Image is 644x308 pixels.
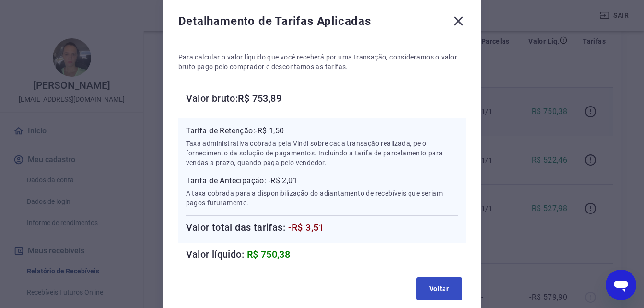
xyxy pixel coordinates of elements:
[288,222,324,233] span: -R$ 3,51
[416,277,462,300] button: Voltar
[247,249,291,260] span: R$ 750,38
[186,247,466,262] h6: Valor líquido:
[178,13,466,33] div: Detalhamento de Tarifas Aplicadas
[178,52,466,71] p: Para calcular o valor líquido que você receberá por uma transação, consideramos o valor bruto pag...
[186,175,458,187] p: Tarifa de Antecipação: -R$ 2,01
[186,91,466,106] h6: Valor bruto: R$ 753,89
[186,220,458,235] h6: Valor total das tarifas:
[186,139,458,167] p: Taxa administrativa cobrada pela Vindi sobre cada transação realizada, pelo fornecimento da soluç...
[606,270,636,300] iframe: Botão para abrir a janela de mensagens
[186,125,458,137] p: Tarifa de Retenção: -R$ 1,50
[186,189,458,208] p: A taxa cobrada para a disponibilização do adiantamento de recebíveis que seriam pagos futuramente.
